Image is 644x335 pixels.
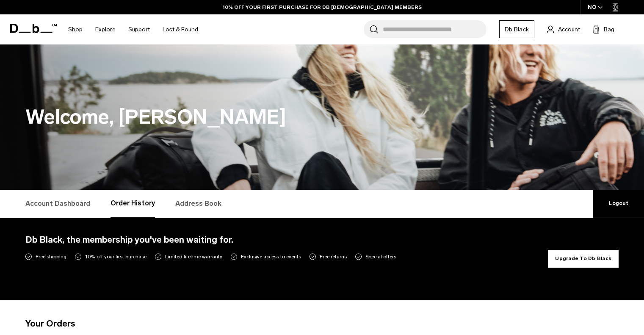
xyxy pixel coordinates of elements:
a: Address Book [175,190,221,218]
h1: Welcome, [PERSON_NAME] [25,102,619,132]
a: Explore [95,14,116,44]
a: Logout [593,190,644,218]
span: Bag [604,25,614,34]
h4: Your Orders [25,317,619,330]
span: 10% off your first purchase [85,253,146,260]
a: Db Black [499,20,534,38]
span: Special offers [365,253,396,260]
span: Exclusive access to events [241,253,301,260]
a: Order History [111,190,155,218]
a: Lost & Found [163,14,198,44]
button: Upgrade To Db Black [548,250,619,268]
nav: Main Navigation [62,14,205,44]
span: Free shipping [36,253,66,260]
a: Shop [68,14,83,44]
h4: Db Black, the membership you've been waiting for. [25,233,548,246]
button: Bag [593,24,614,34]
span: Limited lifetime warranty [165,253,222,260]
a: Account Dashboard [25,190,90,218]
a: Support [128,14,150,44]
span: Account [558,25,580,34]
a: 10% OFF YOUR FIRST PURCHASE FOR DB [DEMOGRAPHIC_DATA] MEMBERS [223,3,422,11]
span: Free returns [320,253,347,260]
a: Account [547,24,580,34]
